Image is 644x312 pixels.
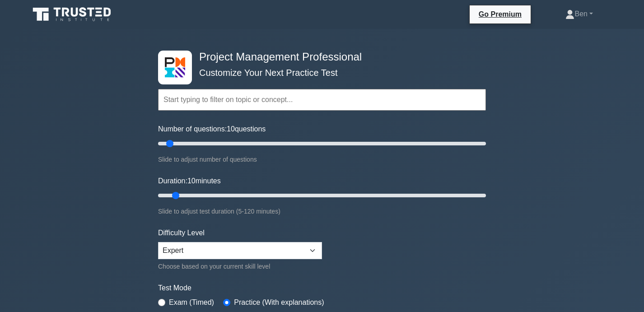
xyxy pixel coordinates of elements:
a: Go Premium [473,9,527,20]
label: Exam (Timed) [169,297,214,308]
label: Duration: minutes [158,176,221,186]
span: 10 [227,125,235,133]
span: 10 [187,177,196,185]
div: Slide to adjust number of questions [158,154,486,165]
label: Difficulty Level [158,228,205,238]
label: Number of questions: questions [158,124,266,135]
label: Test Mode [158,283,486,293]
a: Ben [544,5,615,23]
h4: Project Management Professional [196,51,442,64]
label: Practice (With explanations) [234,297,324,308]
input: Start typing to filter on topic or concept... [158,89,486,111]
div: Choose based on your current skill level [158,261,322,272]
div: Slide to adjust test duration (5-120 minutes) [158,206,486,217]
